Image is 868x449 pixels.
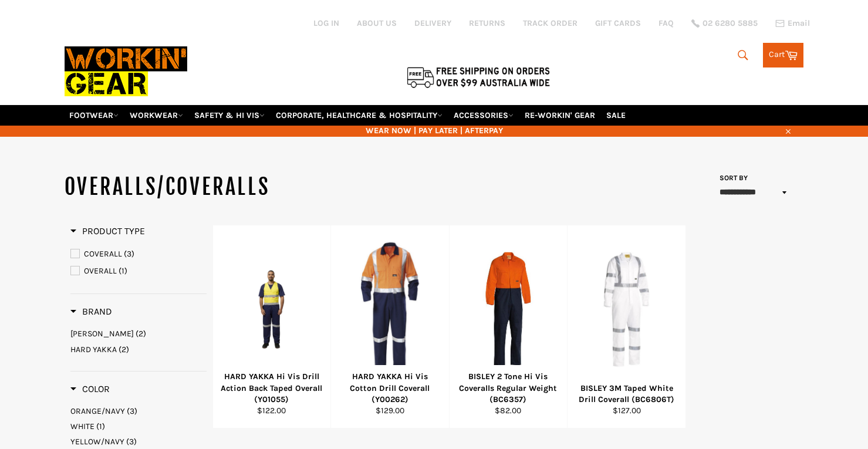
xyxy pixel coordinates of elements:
[313,18,339,28] a: Log in
[567,225,685,428] a: BISLEY 3M Taped White Drill Coverall (BC6806T)BISLEY 3M Taped White Drill Coverall (BC6806T)$127.00
[763,43,803,67] a: Cart
[449,225,568,428] a: BISLEY 2 Tone Hi Vis Coveralls Regular Weight (BC6357)BISLEY 2 Tone Hi Vis Coveralls Regular Weig...
[70,421,94,431] span: WHITE
[136,329,146,339] span: (2)
[70,306,112,317] span: Brand
[70,406,125,416] span: ORANGE/NAVY
[788,19,810,28] span: Email
[212,225,331,428] a: HARD YAKKA Hi Vis Drill Action Back Taped Overall (Y01055)HARD YAKKA Hi Vis Drill Action Back Tap...
[96,421,105,431] span: (1)
[414,18,451,29] a: DELIVERY
[70,306,112,318] h3: Brand
[405,65,552,89] img: Flat $9.95 shipping Australia wide
[271,105,447,126] a: CORPORATE, HEALTHCARE & HOSPITALITY
[190,105,269,126] a: SAFETY & HI VIS
[65,173,434,202] h1: OVERALLS/COVERALLS
[70,436,207,447] a: YELLOW/NAVY
[70,344,207,355] a: HARD YAKKA
[330,225,449,428] a: HARD YAKKA Hi Vis Cotton Drill Coverall (Y00262)HARD YAKKA Hi Vis Cotton Drill Coverall (Y00262)$...
[70,437,124,447] span: YELLOW/NAVY
[65,105,123,126] a: FOOTWEAR
[70,225,145,237] h3: Product Type
[127,406,137,416] span: (3)
[602,105,630,126] a: SALE
[658,18,674,29] a: FAQ
[125,105,188,126] a: WORKWEAR
[357,18,397,29] a: ABOUT US
[70,345,117,355] span: HARD YAKKA
[469,18,505,29] a: RETURNS
[449,105,518,126] a: ACCESSORIES
[702,19,758,28] span: 02 6280 5885
[595,18,641,29] a: GIFT CARDS
[520,105,600,126] a: RE-WORKIN' GEAR
[339,371,442,405] div: HARD YAKKA Hi Vis Cotton Drill Coverall (Y00262)
[691,19,758,28] a: 02 6280 5885
[70,383,110,395] h3: Color
[220,371,323,405] div: HARD YAKKA Hi Vis Drill Action Back Taped Overall (Y01055)
[126,437,137,447] span: (3)
[84,266,117,276] span: OVERALL
[457,371,560,405] div: BISLEY 2 Tone Hi Vis Coveralls Regular Weight (BC6357)
[119,345,129,355] span: (2)
[119,266,127,276] span: (1)
[84,249,122,259] span: COVERALL
[523,18,577,29] a: TRACK ORDER
[575,383,678,406] div: BISLEY 3M Taped White Drill Coverall (BC6806T)
[70,328,207,339] a: BISLEY
[70,329,134,339] span: [PERSON_NAME]
[70,421,207,432] a: WHITE
[70,248,207,261] a: COVERALL
[716,173,748,183] label: Sort by
[70,406,207,417] a: ORANGE/NAVY
[775,19,810,28] a: Email
[65,125,804,136] span: WEAR NOW | PAY LATER | AFTERPAY
[70,265,207,278] a: OVERALL
[124,249,134,259] span: (3)
[65,38,187,104] img: Workin Gear leaders in Workwear, Safety Boots, PPE, Uniforms. Australia's No.1 in Workwear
